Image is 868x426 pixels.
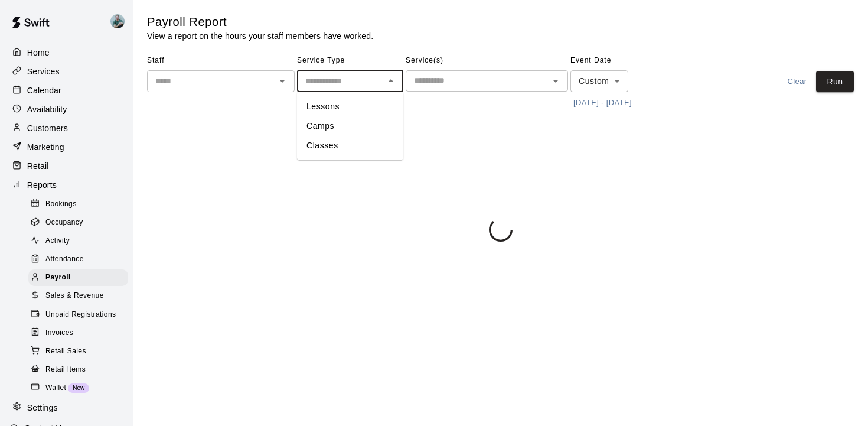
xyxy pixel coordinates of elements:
[9,138,123,156] a: Marketing
[147,51,295,70] span: Staff
[28,380,128,396] div: WalletNew
[274,73,291,89] button: Open
[570,94,635,112] button: [DATE] - [DATE]
[28,233,128,249] div: Activity
[45,199,77,210] span: Bookings
[28,305,133,324] a: Unpaid Registrations
[816,71,854,93] button: Run
[45,327,73,339] span: Invoices
[778,71,816,93] button: Clear
[9,119,123,137] a: Customers
[297,51,403,70] span: Service Type
[45,309,116,321] span: Unpaid Registrations
[45,235,70,247] span: Activity
[45,382,66,394] span: Wallet
[570,51,674,70] span: Event Date
[28,269,128,286] div: Payroll
[547,73,564,89] button: Open
[27,179,57,191] p: Reports
[27,84,61,96] p: Calendar
[27,66,60,77] p: Services
[45,290,104,302] span: Sales & Revenue
[68,385,89,391] span: New
[9,82,123,99] a: Calendar
[297,116,403,136] li: Camps
[45,217,83,229] span: Occupancy
[27,402,58,414] p: Settings
[28,196,128,213] div: Bookings
[27,141,64,153] p: Marketing
[28,251,133,269] a: Attendance
[108,9,133,33] div: Deric Poldberg
[297,97,403,116] li: Lessons
[9,157,123,175] a: Retail
[147,30,373,42] p: View a report on the hours your staff members have worked.
[297,136,403,155] li: Classes
[28,232,133,251] a: Activity
[28,325,128,342] div: Invoices
[45,253,84,265] span: Attendance
[406,51,568,70] span: Service(s)
[9,44,123,61] a: Home
[28,360,133,379] a: Retail Items
[27,103,67,115] p: Availability
[28,288,128,304] div: Sales & Revenue
[28,195,133,213] a: Bookings
[28,287,133,305] a: Sales & Revenue
[28,269,133,287] a: Payroll
[9,176,123,194] a: Reports
[27,160,49,172] p: Retail
[9,399,123,417] a: Settings
[27,47,50,58] p: Home
[28,342,133,360] a: Retail Sales
[28,307,128,323] div: Unpaid Registrations
[28,324,133,342] a: Invoices
[45,272,71,284] span: Payroll
[28,379,133,397] a: WalletNew
[28,214,128,231] div: Occupancy
[9,63,123,80] a: Services
[27,122,68,134] p: Customers
[570,70,628,92] div: Custom
[28,251,128,268] div: Attendance
[110,14,125,28] img: Deric Poldberg
[28,343,128,360] div: Retail Sales
[28,213,133,232] a: Occupancy
[147,14,373,30] h5: Payroll Report
[9,100,123,118] a: Availability
[45,364,86,376] span: Retail Items
[28,362,128,378] div: Retail Items
[383,73,399,89] button: Close
[45,346,86,357] span: Retail Sales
